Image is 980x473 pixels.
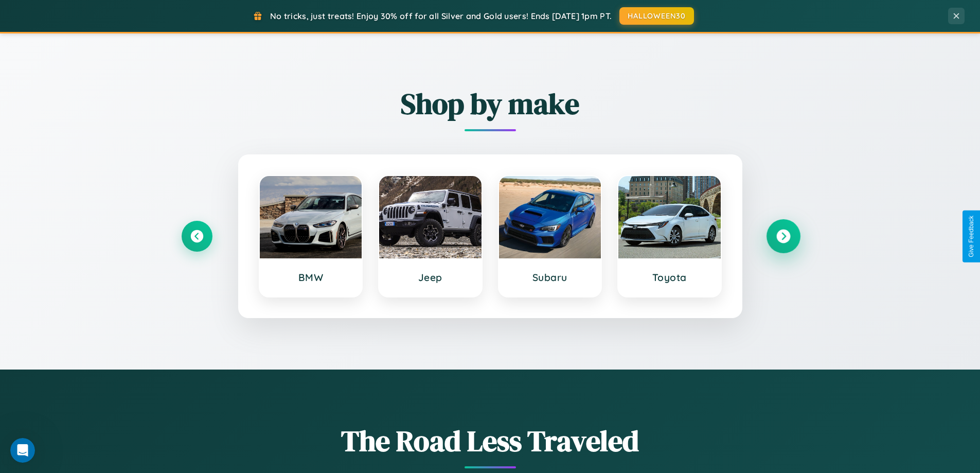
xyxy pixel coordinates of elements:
h3: Toyota [629,271,710,284]
h3: BMW [270,271,352,284]
h1: The Road Less Traveled [182,421,799,461]
h3: Subaru [509,271,591,284]
h2: Shop by make [182,84,799,124]
div: Give Feedback [968,216,975,257]
button: HALLOWEEN30 [619,7,694,25]
h3: Jeep [389,271,471,284]
iframe: Intercom live chat [10,438,35,463]
span: No tricks, just treats! Enjoy 30% off for all Silver and Gold users! Ends [DATE] 1pm PT. [270,11,612,21]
